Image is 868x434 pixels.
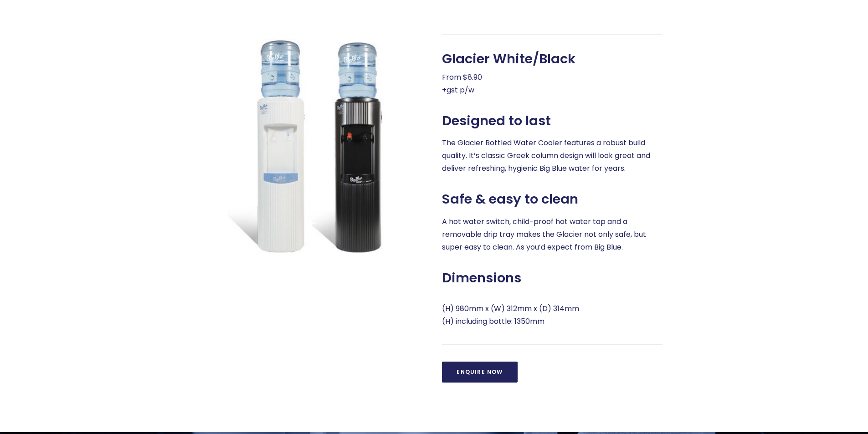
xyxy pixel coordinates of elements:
p: A hot water switch, child-proof hot water tap and a removable drip tray makes the Glacier not onl... [442,215,663,254]
span: Dimensions [442,270,521,286]
span: Glacier White/Black [442,51,575,67]
p: (H) 980mm x (W) 312mm x (D) 314mm (H) including bottle: 1350mm [442,302,663,328]
p: From $8.90 +gst p/w [442,71,663,97]
span: Safe & easy to clean [442,191,578,207]
iframe: Chatbot [808,374,855,421]
a: Enquire Now [442,362,517,383]
p: The Glacier Bottled Water Cooler features a robust build quality. It’s classic Greek column desig... [442,137,663,175]
span: Designed to last [442,113,551,129]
